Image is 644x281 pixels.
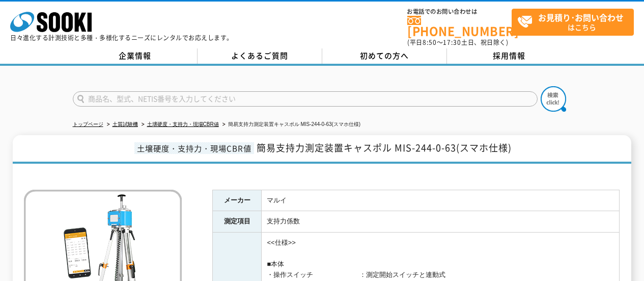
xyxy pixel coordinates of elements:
[220,119,361,130] li: 簡易支持力測定装置キャスポル MIS-244-0-63(スマホ仕様)
[113,121,138,127] a: 土質試験機
[541,86,566,112] img: btn_search.png
[213,211,262,233] th: 測定項目
[538,11,624,23] strong: お見積り･お問い合わせ
[423,38,437,47] span: 8:50
[262,190,620,211] td: マルイ
[10,35,233,41] p: 日々進化する計測技術と多種・多様化するニーズにレンタルでお応えします。
[407,38,508,47] span: (平日 ～ 土日、祝日除く)
[517,9,633,35] span: はこちら
[443,38,461,47] span: 17:30
[73,48,198,64] a: 企業情報
[447,48,572,64] a: 採用情報
[134,142,254,154] span: 土壌硬度・支持力・現場CBR値
[198,48,322,64] a: よくあるご質問
[322,48,447,64] a: 初めての方へ
[73,91,538,107] input: 商品名、型式、NETIS番号を入力してください
[407,9,512,15] span: お電話でのお問い合わせは
[360,50,409,61] span: 初めての方へ
[73,121,103,127] a: トップページ
[257,141,512,155] span: 簡易支持力測定装置キャスポル MIS-244-0-63(スマホ仕様)
[407,16,512,37] a: [PHONE_NUMBER]
[512,9,634,36] a: お見積り･お問い合わせはこちら
[213,190,262,211] th: メーカー
[262,211,620,233] td: 支持力係数
[147,121,219,127] a: 土壌硬度・支持力・現場CBR値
